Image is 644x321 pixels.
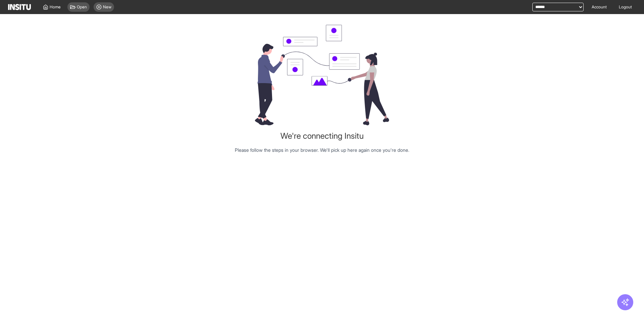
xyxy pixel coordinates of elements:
[103,4,111,10] span: New
[235,147,409,153] p: Please follow the steps in your browser. We'll pick up here again once you're done.
[280,131,364,141] h1: We're connecting Insitu
[77,4,87,10] span: Open
[8,4,31,10] img: Logo
[50,4,61,10] span: Home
